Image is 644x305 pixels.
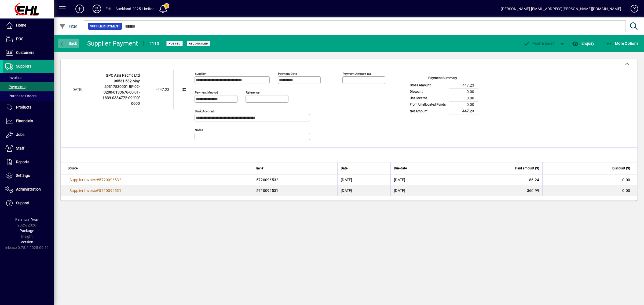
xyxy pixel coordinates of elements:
a: POS [3,32,54,46]
a: Products [3,101,54,114]
span: Suppliers [16,64,31,68]
span: Supplier Invoice [69,188,97,193]
a: Settings [3,169,54,183]
span: Package [20,229,34,233]
span: Financials [16,119,33,123]
span: Reconciled [189,42,208,45]
td: 5720096531 [253,185,337,196]
td: [DATE] [337,174,390,185]
td: Net Amount [407,108,449,114]
a: Administration [3,183,54,196]
span: Customers [16,50,34,55]
span: Back [59,41,77,46]
span: Products [16,105,31,109]
button: Profile [88,4,105,14]
span: Filter [59,24,77,28]
a: Home [3,19,54,32]
td: 86.24 [448,174,542,185]
td: Discount [407,88,449,95]
mat-label: Payment method [195,91,218,94]
a: Support [3,196,54,210]
mat-label: Reference [246,91,259,94]
button: Enquiry [571,39,596,48]
td: 0.00 [449,88,478,95]
span: Source [68,165,78,171]
span: Supplier Payment [90,24,120,29]
div: EHL - Auckland 2025 Limited [105,5,155,13]
div: [DATE] [71,87,93,92]
span: Inv # [256,165,263,171]
a: Customers [3,46,54,59]
span: Enquiry [572,41,594,46]
mat-label: Payment Date [278,72,297,76]
strong: GPC Asia Pacific Ltd 96531 532 May 40317530001 BP 02-0200-0133676-00 01-1839-0334772-09 "00" 0000 [103,73,140,106]
td: 0.00 [449,101,478,108]
td: 447.23 [449,82,478,88]
td: Gross Amount [407,82,449,88]
span: Purchase Orders [5,94,36,98]
mat-label: Payment Amount ($) [343,72,371,76]
div: #110 [149,39,159,48]
td: 5720096532 [253,174,337,185]
span: Financial Year [15,217,39,222]
span: ost & Email [523,41,554,46]
mat-label: Bank Account [195,109,214,113]
button: Post & Email [521,39,557,48]
a: Purchase Orders [3,91,54,101]
span: # [97,178,99,182]
button: Back [58,39,79,48]
a: Supplier Invoice#5720096531 [68,188,123,194]
span: Reports [16,160,29,164]
span: Due date [394,165,407,171]
td: 0.00 [542,174,637,185]
app-page-summary-card: Payment Summary [407,70,478,115]
span: Payments [5,85,25,89]
button: More Options [605,39,640,48]
a: Payments [3,82,54,91]
span: Administration [16,187,41,191]
span: Home [16,23,26,27]
td: [DATE] [390,174,448,185]
span: # [97,188,99,193]
span: Jobs [16,132,24,137]
mat-label: Supplier [195,72,206,76]
button: Filter [58,21,79,31]
div: Payment Summary [407,75,478,82]
span: Support [16,201,30,205]
mat-label: Notes [195,128,203,132]
button: Add [71,4,88,14]
span: POS [16,37,23,41]
div: [PERSON_NAME] [EMAIL_ADDRESS][PERSON_NAME][DOMAIN_NAME] [501,5,621,13]
td: [DATE] [337,185,390,196]
span: Discount ($) [612,165,630,171]
td: 0.00 [542,185,637,196]
td: 360.99 [448,185,542,196]
a: Reports [3,155,54,169]
div: Supplier Payment [87,39,138,48]
a: Invoices [3,73,54,82]
span: 5720096531 [99,188,121,193]
td: 447.23 [449,108,478,114]
a: Financials [3,114,54,128]
span: Version [21,240,33,244]
span: Date [341,165,347,171]
a: Knowledge Base [627,1,637,18]
span: Supplier Invoice [69,178,97,182]
td: 0.00 [449,95,478,101]
span: P [532,41,535,46]
td: From Unallocated Funds [407,101,449,108]
span: Posted [169,42,181,45]
td: Unallocated [407,95,449,101]
a: Staff [3,142,54,155]
span: 5720096532 [99,178,121,182]
span: Paid amount ($) [515,165,539,171]
td: [DATE] [390,185,448,196]
a: Supplier Invoice#5720096532 [68,177,123,183]
span: Staff [16,146,24,150]
a: Jobs [3,128,54,142]
span: Settings [16,173,30,178]
app-page-header-button: Back [54,39,83,48]
div: -447.23 [142,87,169,92]
span: More Options [606,41,639,46]
span: Invoices [5,76,22,80]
